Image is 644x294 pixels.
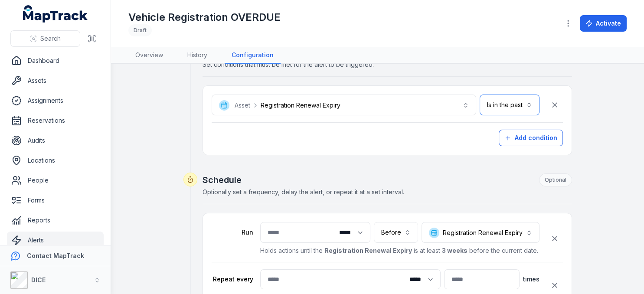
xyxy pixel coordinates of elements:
strong: 3 weeks [442,247,467,254]
h2: Schedule [203,173,572,186]
a: Audits [7,132,104,149]
button: Is in the past [480,95,539,115]
a: History [180,47,214,64]
span: times [523,275,539,284]
button: Search [10,30,80,47]
p: Holds actions until the is at least before the current date. [260,246,539,255]
a: People [7,172,104,189]
a: Configuration [225,47,281,64]
button: Activate [580,15,627,32]
a: Reservations [7,112,104,129]
h1: Vehicle Registration OVERDUE [128,10,281,24]
strong: DICE [31,276,46,284]
label: Repeat every [212,275,253,284]
strong: Contact MapTrack [27,252,84,259]
span: Optionally set a frequency, delay the alert, or repeat it at a set interval. [203,188,404,196]
a: MapTrack [23,5,88,23]
button: AssetRegistration Renewal Expiry [212,95,476,115]
div: Draft [128,24,152,36]
div: Optional [539,173,572,186]
a: Locations [7,152,104,169]
label: Run [212,228,253,237]
button: Add condition [499,130,563,146]
a: Alerts [7,232,104,249]
span: Search [40,34,61,43]
span: Set conditions that must be met for the alert to be triggered. [203,61,374,68]
button: Registration Renewal Expiry [422,222,539,243]
strong: Registration Renewal Expiry [324,247,412,254]
a: Assets [7,72,104,89]
a: Reports [7,212,104,229]
a: Forms [7,192,104,209]
a: Assignments [7,92,104,109]
a: Dashboard [7,52,104,69]
button: Before [374,222,418,243]
a: Overview [128,47,170,64]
